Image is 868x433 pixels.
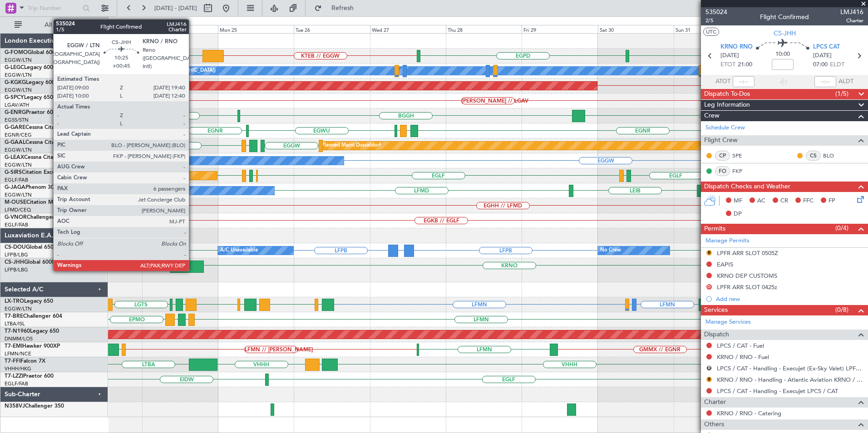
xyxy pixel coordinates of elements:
[717,261,733,268] div: EAPIS
[5,170,22,175] span: G-SIRS
[5,192,32,198] a: EGGW/LTN
[220,244,258,257] div: A/C Unavailable
[5,251,28,258] a: LFPB/LBG
[5,125,79,130] a: G-GARECessna Citation XLS+
[5,50,59,55] a: G-FOMOGlobal 6000
[829,197,835,206] span: FP
[706,284,712,290] button: D
[5,57,32,64] a: EGGW/LTN
[24,22,96,28] span: All Aircraft
[5,125,25,130] span: G-GARE
[704,182,790,192] span: Dispatch Checks and Weather
[703,28,719,36] button: UTC
[5,80,26,85] span: G-KGKG
[705,123,745,133] a: Schedule Crew
[674,25,750,33] div: Sun 31
[717,376,863,384] a: KRNO / RNO - Handling - Atlantic Aviation KRNO / RNO
[370,25,446,33] div: Wed 27
[806,151,821,161] div: CS
[717,353,769,361] a: KRNO / RNO - Fuel
[310,1,365,15] button: Refresh
[760,12,809,22] div: Flight Confirmed
[5,359,45,364] a: T7-FFIFalcon 7X
[5,260,55,265] a: CS-JHHGlobal 6000
[715,151,730,161] div: CP
[720,51,739,60] span: [DATE]
[598,25,674,33] div: Sat 30
[5,185,57,190] a: G-JAGAPhenom 300
[5,110,56,115] a: G-ENRGPraetor 600
[757,197,765,206] span: AC
[835,305,848,315] span: (0/8)
[704,135,738,146] span: Flight Crew
[717,283,777,291] div: LPFR ARR SLOT 0425z
[717,342,764,349] a: LPCS / CAT - Fuel
[5,185,25,190] span: G-JAGA
[446,25,522,33] div: Thu 28
[780,197,788,206] span: CR
[5,344,22,349] span: T7-EMI
[733,76,755,87] input: --:--
[715,77,730,86] span: ATOT
[5,200,70,205] a: M-OUSECitation Mustang
[838,77,853,86] span: ALDT
[5,403,64,409] a: N358VJChallenger 350
[5,335,33,342] a: DNMM/LOS
[705,17,727,25] span: 2/5
[5,305,32,312] a: EGGW/LTN
[5,207,31,213] a: LFMD/CEQ
[5,215,27,220] span: G-VNOR
[734,210,742,219] span: DP
[5,221,28,228] a: EGLF/FAB
[717,272,777,280] div: KRNO DEP CUSTOMS
[704,224,725,234] span: Permits
[5,374,23,379] span: T7-LZZI
[717,409,781,417] a: KRNO / RNO - Catering
[5,299,24,304] span: LX-TRO
[732,167,753,175] a: FKP
[5,344,60,349] a: T7-EMIHawker 900XP
[716,295,863,303] div: Add new
[5,266,28,273] a: LFPB/LBG
[5,117,29,123] a: EGSS/STN
[10,18,99,32] button: All Aircraft
[704,330,729,340] span: Dispatch
[5,245,26,250] span: CS-DOU
[705,318,751,327] a: Manage Services
[5,359,20,364] span: T7-FFI
[5,95,53,100] a: G-SPCYLegacy 650
[704,89,750,99] span: Dispatch To-Dos
[5,245,57,250] a: CS-DOUGlobal 6500
[142,25,218,33] div: Sun 24
[803,197,814,206] span: FFC
[5,200,26,205] span: M-OUSE
[321,139,381,153] div: Planned Maint Dusseldorf
[734,197,742,206] span: MF
[5,140,79,145] a: G-GAALCessna Citation XLS+
[704,100,750,110] span: Leg Information
[732,152,753,160] a: SPE
[720,60,735,69] span: ETOT
[705,236,750,246] a: Manage Permits
[68,64,216,78] div: A/C Unavailable [GEOGRAPHIC_DATA] ([GEOGRAPHIC_DATA])
[5,329,59,334] a: T7-N1960Legacy 650
[5,50,28,55] span: G-FOMO
[840,17,863,25] span: Charter
[5,132,32,138] a: EGNR/CEG
[5,65,24,70] span: G-LEGC
[28,1,80,15] input: Trip Number
[706,365,712,371] button: R
[5,350,31,357] a: LFMN/NCE
[5,140,25,145] span: G-GAAL
[738,60,752,69] span: 21:00
[5,314,23,319] span: T7-BRE
[704,419,724,430] span: Others
[5,147,32,153] a: EGGW/LTN
[5,314,62,319] a: T7-BREChallenger 604
[717,364,863,372] a: LPCS / CAT - Handling - Execujet (Ex-Sky Valet) LPFR / FAO
[5,215,66,220] a: G-VNORChallenger 650
[840,7,863,17] span: LMJ416
[5,72,32,79] a: EGGW/LTN
[720,43,753,52] span: KRNO RNO
[5,87,32,93] a: EGGW/LTN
